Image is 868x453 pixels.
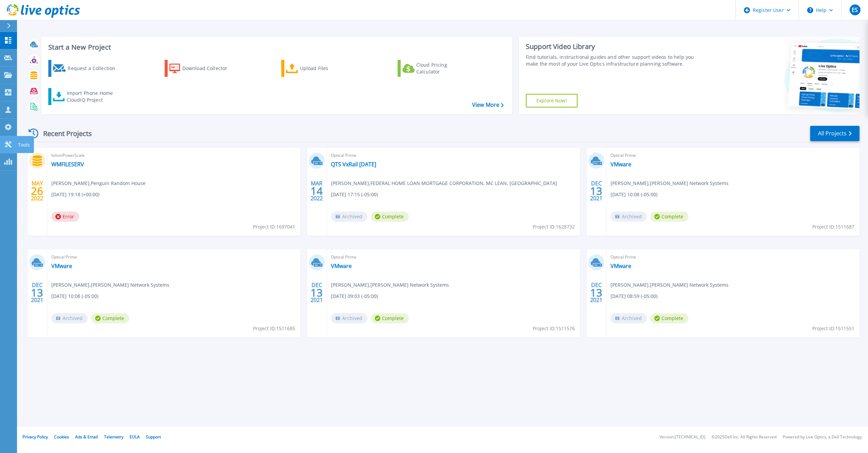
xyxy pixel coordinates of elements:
[611,191,657,198] span: [DATE] 10:08 (-05:00)
[526,94,578,107] a: Explore Now!
[590,290,602,296] span: 13
[22,434,48,440] a: Privacy Policy
[51,253,296,261] span: Optical Prime
[812,223,854,231] span: Project ID: 1511687
[660,435,705,439] li: Version: [TECHNICAL_ID]
[253,223,295,231] span: Project ID: 1697041
[51,292,98,300] span: [DATE] 10:08 (-05:00)
[51,313,88,323] span: Archived
[54,434,69,440] a: Cookies
[26,125,101,142] div: Recent Projects
[130,434,140,440] a: EULA
[31,280,44,305] div: DEC 2021
[611,313,647,323] span: Archived
[611,253,855,261] span: Optical Prime
[48,60,124,77] a: Request a Collection
[611,212,647,222] span: Archived
[48,44,503,51] h3: Start a New Project
[650,212,688,222] span: Complete
[68,62,122,75] div: Request a Collection
[51,180,146,187] span: [PERSON_NAME] , Penguin Random House
[416,62,471,75] div: Cloud Pricing Calculator
[712,435,777,439] li: © 2025 Dell Inc. All Rights Reserved
[611,292,657,300] span: [DATE] 08:59 (-05:00)
[311,290,323,296] span: 13
[182,62,237,75] div: Download Collector
[852,7,858,13] span: ES
[18,136,30,154] p: Tools
[31,188,43,194] span: 26
[51,191,99,198] span: [DATE] 19:18 (+00:00)
[310,179,323,203] div: MAR 2022
[331,292,378,300] span: [DATE] 09:03 (-05:00)
[165,60,240,77] a: Download Collector
[31,290,43,296] span: 13
[281,60,357,77] a: Upload Files
[331,253,576,261] span: Optical Prime
[51,212,79,222] span: Error
[311,188,323,194] span: 14
[146,434,161,440] a: Support
[51,281,169,289] span: [PERSON_NAME] , [PERSON_NAME] Network Systems
[310,280,323,305] div: DEC 2021
[75,434,98,440] a: Ads & Email
[398,60,473,77] a: Cloud Pricing Calculator
[650,313,688,323] span: Complete
[590,179,603,203] div: DEC 2021
[331,191,378,198] span: [DATE] 17:15 (-05:00)
[253,325,295,332] span: Project ID: 1511685
[104,434,123,440] a: Telemetry
[371,313,409,323] span: Complete
[331,212,367,222] span: Archived
[91,313,129,323] span: Complete
[611,263,631,269] a: VMware
[810,126,859,141] a: All Projects
[51,152,296,159] span: Isilon/PowerScale
[526,42,702,51] div: Support Video Library
[300,62,354,75] div: Upload Files
[611,152,855,159] span: Optical Prime
[472,102,504,108] a: View More
[812,325,854,332] span: Project ID: 1511551
[611,161,631,168] a: VMware
[590,280,603,305] div: DEC 2021
[533,325,575,332] span: Project ID: 1511576
[331,180,557,187] span: [PERSON_NAME] , FEDERAL HOME LOAN MORTGAGE CORPORATION, MC LEAN, [GEOGRAPHIC_DATA]
[51,161,84,168] a: WMFILESERV
[331,161,376,168] a: QTS VxRail [DATE]
[611,180,729,187] span: [PERSON_NAME] , [PERSON_NAME] Network Systems
[783,435,862,439] li: Powered by Live Optics, a Dell Technology
[590,188,602,194] span: 13
[331,281,449,289] span: [PERSON_NAME] , [PERSON_NAME] Network Systems
[526,54,702,67] div: Find tutorials, instructional guides and other support videos to help you make the most of your L...
[533,223,575,231] span: Project ID: 1628732
[371,212,409,222] span: Complete
[331,313,367,323] span: Archived
[51,263,72,269] a: VMware
[31,179,44,203] div: MAY 2022
[331,152,576,159] span: Optical Prime
[67,90,120,103] div: Import Phone Home CloudIQ Project
[611,281,729,289] span: [PERSON_NAME] , [PERSON_NAME] Network Systems
[331,263,352,269] a: VMware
